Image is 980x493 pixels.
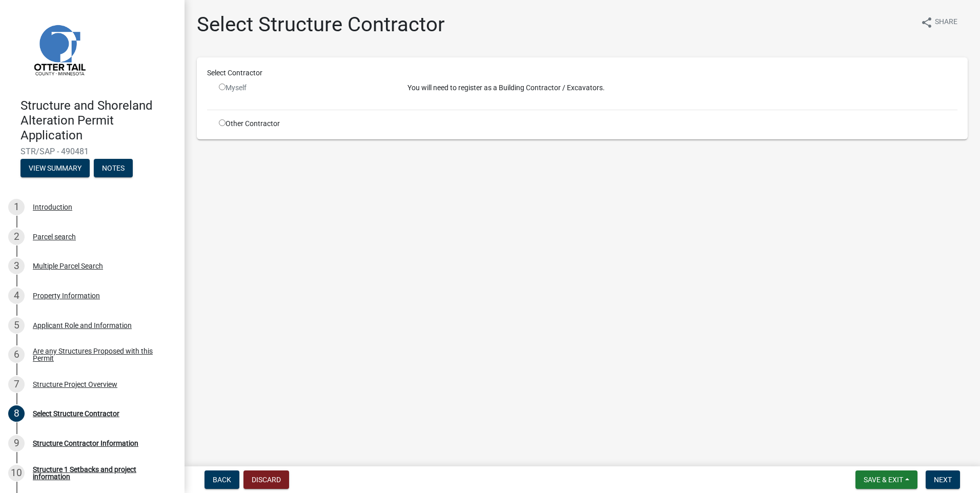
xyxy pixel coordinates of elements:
div: 9 [8,435,25,451]
div: 8 [8,405,25,422]
button: Back [205,470,239,489]
div: Parcel search [33,233,76,240]
div: 5 [8,317,25,334]
img: Otter Tail County, Minnesota [21,11,97,88]
span: Share [935,16,957,29]
div: Introduction [33,203,72,211]
div: Structure Contractor Information [33,440,138,447]
h4: Structure and Shoreland Alteration Permit Application [21,98,176,142]
button: View Summary [21,159,90,177]
span: Next [934,476,952,484]
div: 2 [8,229,25,245]
div: Other Contractor [211,118,400,129]
div: Select Contractor [199,68,965,78]
div: Are any Structures Proposed with this Permit [33,347,168,362]
span: Save & Exit [864,476,903,484]
h1: Select Structure Contractor [197,12,445,37]
p: You will need to register as a Building Contractor / Excavators. [407,83,957,93]
button: Save & Exit [855,470,917,489]
div: 6 [8,346,25,363]
wm-modal-confirm: Notes [94,165,133,173]
wm-modal-confirm: Summary [21,165,90,173]
div: Myself [219,83,392,93]
div: Property Information [33,292,100,299]
div: 1 [8,199,25,215]
div: Applicant Role and Information [33,322,132,329]
div: Select Structure Contractor [33,410,119,417]
div: Multiple Parcel Search [33,262,103,270]
span: Back [213,476,231,484]
i: share [921,16,933,29]
button: Notes [94,159,133,177]
div: 10 [8,465,25,481]
button: shareShare [912,12,966,32]
div: 4 [8,287,25,304]
div: 7 [8,376,25,393]
span: STR/SAP - 490481 [21,147,164,156]
div: Structure 1 Setbacks and project information [33,466,168,480]
div: 3 [8,258,25,274]
button: Discard [243,470,289,489]
div: Structure Project Overview [33,381,117,388]
button: Next [926,470,960,489]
